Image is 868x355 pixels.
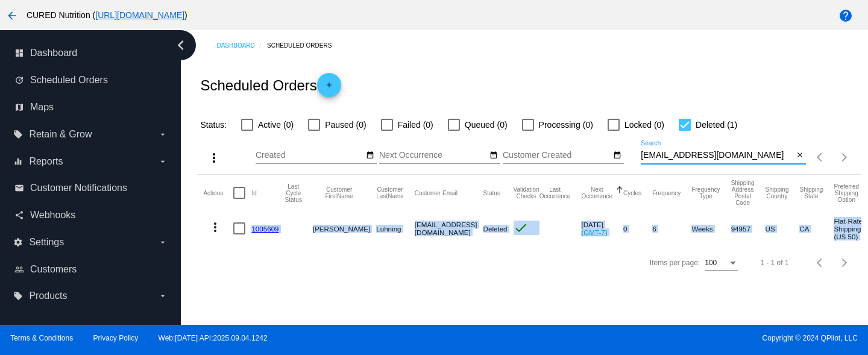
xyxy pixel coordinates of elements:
button: Change sorting for Frequency [652,189,681,196]
span: Deleted (1) [696,118,737,132]
span: Status: [200,120,227,130]
span: Retain & Grow [29,129,92,140]
mat-header-cell: Validation Checks [514,175,539,211]
span: 100 [705,259,717,267]
h2: Scheduled Orders [200,73,341,97]
button: Clear [793,149,806,162]
span: Settings [29,237,64,248]
button: Change sorting for Cycles [623,189,641,196]
span: Dashboard [30,48,77,58]
a: Scheduled Orders [267,36,342,55]
a: Terms & Conditions [10,334,73,342]
i: chevron_left [171,36,190,55]
button: Change sorting for CustomerLastName [376,186,404,199]
span: CURED Nutrition ( ) [27,10,187,20]
a: [URL][DOMAIN_NAME] [95,10,184,20]
button: Change sorting for LastProcessingCycleId [285,183,302,203]
a: Web:[DATE] API:2025.09.04.1242 [159,334,268,342]
mat-icon: date_range [613,151,621,160]
mat-cell: Weeks [691,211,731,246]
i: dashboard [14,48,24,58]
button: Change sorting for ShippingCountry [766,186,789,199]
mat-cell: 6 [652,211,691,246]
button: Change sorting for FrequencyType [691,186,720,199]
span: Customer Notifications [30,183,127,193]
span: Locked (0) [624,118,664,132]
i: local_offer [13,291,23,301]
mat-cell: 94957 [731,211,766,246]
button: Next page [832,145,857,169]
button: Change sorting for ShippingState [799,186,823,199]
span: Customers [30,264,77,275]
button: Change sorting for Status [483,189,500,196]
div: 1 - 1 of 1 [760,259,788,267]
input: Next Occurrence [379,151,488,160]
mat-icon: check [514,221,528,235]
button: Next page [832,251,857,275]
i: arrow_drop_down [158,130,168,139]
mat-icon: help [838,8,853,23]
mat-cell: [DATE] [581,211,623,246]
mat-cell: 0 [623,211,652,246]
button: Previous page [808,251,832,275]
i: update [14,75,24,85]
button: Change sorting for PreferredShippingOption [834,183,859,203]
span: Copyright © 2024 QPilot, LLC [444,334,858,342]
mat-icon: more_vert [208,220,222,234]
mat-cell: [PERSON_NAME] [313,211,376,246]
mat-icon: date_range [366,151,374,160]
span: Webhooks [30,210,75,221]
mat-icon: more_vert [207,151,221,165]
mat-icon: date_range [489,151,498,160]
span: Deleted [483,225,508,233]
button: Change sorting for LastOccurrenceUtc [539,186,571,199]
mat-cell: CA [799,211,834,246]
i: equalizer [13,157,23,166]
span: Products [29,291,67,301]
mat-header-cell: Actions [203,175,233,211]
i: email [14,183,24,193]
i: settings [13,237,23,247]
i: share [14,210,24,220]
a: (GMT-7) [581,228,607,236]
mat-cell: US [766,211,800,246]
span: Processing (0) [539,118,593,132]
span: Paused (0) [325,118,366,132]
a: map Maps [14,98,168,117]
mat-cell: Luhning [376,211,415,246]
i: arrow_drop_down [158,291,168,301]
button: Change sorting for NextOccurrenceUtc [581,186,612,199]
i: local_offer [13,130,23,139]
span: Queued (0) [465,118,508,132]
a: dashboard Dashboard [14,43,168,63]
mat-icon: arrow_back [5,8,19,23]
a: update Scheduled Orders [14,71,168,90]
span: Failed (0) [398,118,433,132]
a: Privacy Policy [93,334,139,342]
a: email Customer Notifications [14,178,168,198]
mat-icon: add [322,81,336,95]
span: Scheduled Orders [30,75,108,86]
mat-icon: close [796,151,804,160]
a: people_outline Customers [14,260,168,279]
button: Change sorting for CustomerEmail [415,189,458,196]
button: Change sorting for CustomerFirstName [313,186,365,199]
i: map [14,102,24,112]
span: Maps [30,102,54,113]
i: people_outline [14,265,24,274]
input: Search [641,151,793,160]
span: Active (0) [258,118,294,132]
i: arrow_drop_down [158,157,168,166]
mat-cell: [EMAIL_ADDRESS][DOMAIN_NAME] [415,211,483,246]
button: Change sorting for Id [251,189,256,196]
button: Previous page [808,145,832,169]
a: share Webhooks [14,206,168,225]
input: Created [256,151,364,160]
mat-select: Items per page: [705,259,738,268]
span: Reports [29,156,63,167]
input: Customer Created [503,151,611,160]
div: Items per page: [650,259,700,267]
button: Change sorting for ShippingPostcode [731,180,755,206]
a: 1005609 [251,225,278,233]
i: arrow_drop_down [158,237,168,247]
